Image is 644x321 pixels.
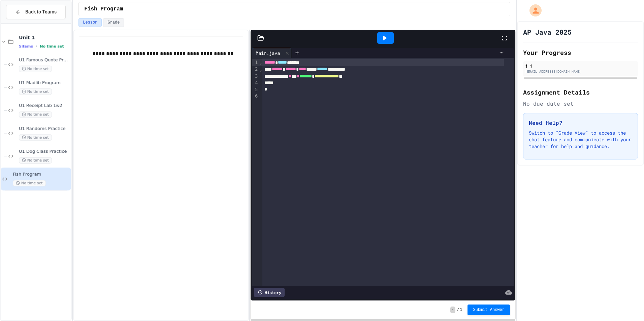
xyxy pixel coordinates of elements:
[523,48,638,57] h2: Your Progress
[525,63,636,69] div: j j
[19,66,52,72] span: No time set
[19,157,52,164] span: No time set
[40,44,64,48] span: No time set
[19,57,70,63] span: U1 Famous Quote Program
[523,100,638,108] div: No due date set
[19,35,70,41] span: Unit 1
[252,73,259,80] div: 3
[103,18,124,27] button: Grade
[468,305,510,315] button: Submit Answer
[36,43,37,49] span: •
[19,80,70,86] span: U1 Madlib Program
[19,149,70,154] span: U1 Dog Class Practice
[252,86,259,93] div: 5
[523,27,572,37] h1: AP Java 2025
[460,307,462,313] span: 1
[529,130,632,150] p: Switch to "Grade View" to access the chat feature and communicate with your teacher for help and ...
[529,119,632,127] h3: Need Help?
[19,88,52,95] span: No time set
[457,307,459,313] span: /
[252,93,259,100] div: 6
[259,60,262,65] span: Fold line
[19,44,33,48] span: 5 items
[473,307,505,313] span: Submit Answer
[6,5,66,19] button: Back to Teams
[252,49,283,57] div: Main.java
[19,134,52,141] span: No time set
[252,80,259,86] div: 4
[19,126,70,132] span: U1 Randoms Practice
[254,288,285,297] div: History
[19,103,70,109] span: U1 Receipt Lab 1&2
[525,69,636,74] div: [EMAIL_ADDRESS][DOMAIN_NAME]
[13,180,46,186] span: No time set
[84,5,123,13] span: Fish Program
[252,59,259,66] div: 1
[522,3,543,18] div: My Account
[252,66,259,73] div: 2
[19,111,52,118] span: No time set
[13,172,70,177] span: Fish Program
[523,87,638,97] h2: Assignment Details
[259,67,262,72] span: Fold line
[25,8,57,15] span: Back to Teams
[78,18,102,27] button: Lesson
[252,48,292,58] div: Main.java
[450,307,455,313] span: -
